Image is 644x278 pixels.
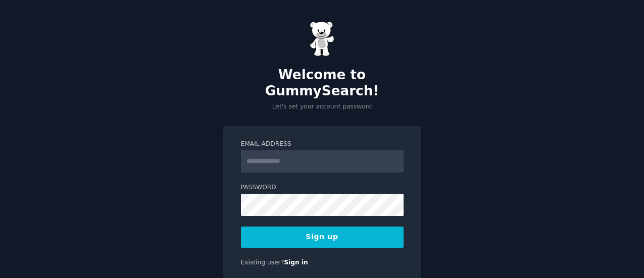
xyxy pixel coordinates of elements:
p: Let's set your account password [223,102,421,112]
h2: Welcome to GummySearch! [223,67,421,99]
label: Email Address [241,140,404,149]
label: Password [241,183,404,192]
img: Gummy Bear [310,21,335,57]
button: Sign up [241,227,404,248]
a: Sign in [284,259,308,266]
span: Existing user? [241,259,284,266]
